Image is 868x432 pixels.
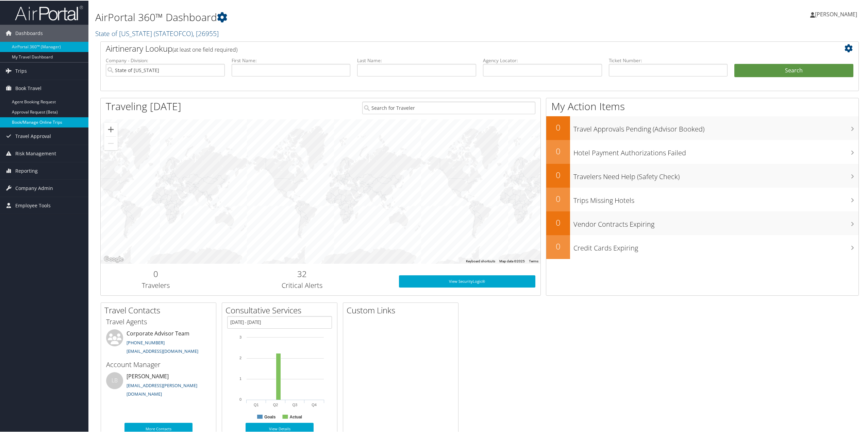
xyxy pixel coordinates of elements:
h3: Account Manager [106,359,211,369]
h3: Vendor Contracts Expiring [573,215,858,228]
button: Keyboard shortcuts [466,258,495,263]
input: Search for Traveler [362,101,535,114]
tspan: 1 [239,376,241,380]
a: 0Trips Missing Hotels [546,187,858,211]
span: Book Travel [15,79,41,96]
span: Employee Tools [15,196,51,213]
a: [PHONE_NUMBER] [127,339,165,345]
h1: Traveling [DATE] [106,99,181,113]
a: 0Vendor Contracts Expiring [546,211,858,235]
h2: Travel Contacts [104,304,216,315]
h3: Travel Approvals Pending (Advisor Booked) [573,120,858,133]
a: 0Hotel Payment Authorizations Failed [546,139,858,163]
h2: 32 [216,267,389,279]
a: Terms (opens in new tab) [529,259,538,262]
text: Q1 [254,402,259,406]
label: Company - Division: [106,56,225,63]
h2: 0 [106,267,205,279]
a: 0Travelers Need Help (Safety Check) [546,163,858,187]
text: Q2 [273,402,278,406]
span: Risk Management [15,144,56,161]
text: Q4 [312,402,317,406]
h2: 0 [546,169,570,180]
tspan: 3 [239,334,241,339]
span: Map data ©2025 [499,259,525,262]
button: Zoom out [104,136,118,150]
span: [PERSON_NAME] [815,10,857,17]
tspan: 2 [239,355,241,359]
h2: 0 [546,192,570,204]
h3: Travel Agents [106,316,211,326]
li: Corporate Advisor Team [103,329,214,357]
h3: Credit Cards Expiring [573,239,858,252]
text: Actual [289,414,302,419]
img: Google [102,254,125,263]
span: Travel Approval [15,127,51,144]
a: Open this area in Google Maps (opens a new window) [102,254,125,263]
a: [EMAIL_ADDRESS][DOMAIN_NAME] [127,347,198,353]
span: (at least one field required) [172,45,237,53]
button: Search [734,63,853,77]
span: ( STATEOFCO ) [154,28,193,37]
h2: 0 [546,240,570,252]
label: First Name: [232,56,351,63]
text: Goals [264,414,276,419]
h2: 0 [546,216,570,228]
a: [PERSON_NAME] [810,3,864,24]
h2: 0 [546,145,570,156]
h3: Travelers [106,280,205,290]
span: Company Admin [15,179,53,196]
label: Agency Locator: [483,56,602,63]
span: , [ 26955 ] [193,28,219,37]
h3: Travelers Need Help (Safety Check) [573,168,858,181]
span: Trips [15,62,27,79]
h2: Consultative Services [226,304,337,315]
h1: AirPortal 360™ Dashboard [95,10,608,24]
h3: Hotel Payment Authorizations Failed [573,144,858,157]
a: State of [US_STATE] [95,28,219,37]
h3: Trips Missing Hotels [573,192,858,205]
div: LB [106,371,123,388]
li: [PERSON_NAME] [103,371,214,399]
a: 0Credit Cards Expiring [546,235,858,258]
h1: My Action Items [546,99,858,113]
h3: Critical Alerts [216,280,389,290]
label: Last Name: [357,56,476,63]
h2: 0 [546,121,570,133]
tspan: 0 [239,397,241,401]
span: Dashboards [15,24,43,41]
h2: Airtinerary Lookup [106,42,790,54]
span: Reporting [15,162,38,179]
button: Zoom in [104,122,118,136]
h2: Custom Links [347,304,458,315]
a: [EMAIL_ADDRESS][PERSON_NAME][DOMAIN_NAME] [127,382,197,397]
a: View SecurityLogic® [399,275,535,287]
a: 0Travel Approvals Pending (Advisor Booked) [546,116,858,139]
text: Q3 [293,402,298,406]
label: Ticket Number: [609,56,728,63]
img: airportal-logo.png [15,4,83,20]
